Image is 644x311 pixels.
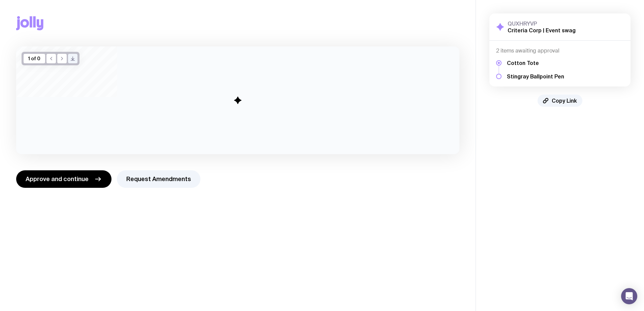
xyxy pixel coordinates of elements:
[538,95,582,107] button: Copy Link
[496,47,624,54] h4: 2 items awaiting approval
[26,175,89,183] span: Approve and continue
[508,27,576,34] h2: Criteria Corp | Event swag
[117,170,200,188] button: Request Amendments
[621,288,637,304] div: Open Intercom Messenger
[24,54,45,63] div: 1 of 0
[552,97,577,104] span: Copy Link
[68,54,77,63] button: />/>
[507,60,564,66] h5: Cotton Tote
[508,20,576,27] h3: QUXHRYVP
[16,170,111,188] button: Approve and continue
[71,57,75,61] g: /> />
[507,73,564,80] h5: Stingray Ballpoint Pen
